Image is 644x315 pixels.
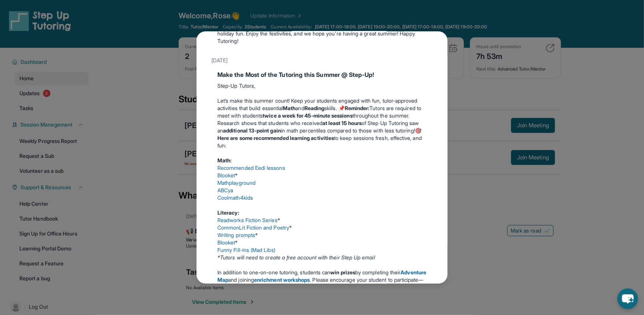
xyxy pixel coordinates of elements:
[217,97,427,119] p: Let’s make this summer count! Keep your students engaged with fun, tutor-approved activities that...
[254,277,310,283] a: enrichment workshops
[217,187,233,193] a: ABCya
[617,289,638,309] button: chat-button
[217,224,289,231] a: CommonLit Fiction and Poetry
[217,70,427,79] div: Make the Most of the Tutoring this Summer @ Step-Up!
[217,180,256,186] a: Mathplayground
[217,239,235,246] a: Blooket
[217,157,232,163] strong: Math:
[217,269,427,299] p: In addition to one-on-one tutoring, students can by completing their and joining . Please encoura...
[217,165,285,171] a: Recommended Eedi lessons
[217,232,255,238] a: Writing prompts
[283,105,295,111] strong: Math
[217,82,427,90] p: Step-Up Tutors,
[217,194,253,201] a: Coolmath4kids
[217,247,275,253] a: Funny Fill-ins (Mad Libs)
[263,112,352,119] strong: twice a week for 45-minute sessions
[211,54,433,67] div: [DATE]
[217,172,235,178] a: Blooket
[217,254,375,261] em: *Tutors will need to create a free account with their Step Up email
[322,120,362,126] strong: at least 15 hours
[217,119,427,149] p: Research shows that students who received of Step Up Tutoring saw an in math percentiles compared...
[304,105,325,111] strong: Reading
[217,217,278,223] a: Readworks Fiction Series
[330,269,355,275] strong: win prizes
[223,127,281,134] strong: additional 13-point gain
[217,209,239,216] strong: Literacy:
[345,105,370,111] strong: Reminder:
[217,135,334,141] strong: Here are some recommended learning activities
